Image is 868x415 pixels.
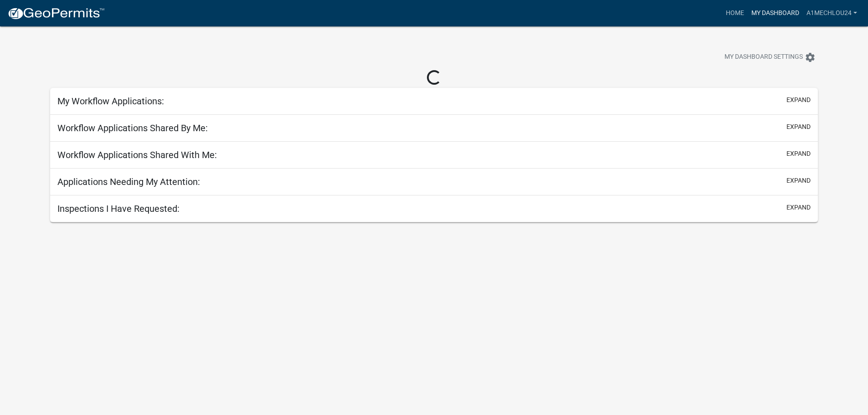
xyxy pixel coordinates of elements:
[786,149,811,159] button: expand
[57,203,180,214] h5: Inspections I Have Requested:
[724,52,803,63] span: My Dashboard Settings
[786,95,811,105] button: expand
[717,48,823,66] button: My Dashboard Settingssettings
[786,122,811,132] button: expand
[57,96,164,107] h5: My Workflow Applications:
[803,5,861,22] a: A1MechLou24
[786,203,811,212] button: expand
[722,5,748,22] a: Home
[57,123,208,133] h5: Workflow Applications Shared By Me:
[805,52,816,63] i: settings
[748,5,803,22] a: My Dashboard
[57,149,217,160] h5: Workflow Applications Shared With Me:
[57,176,200,187] h5: Applications Needing My Attention:
[786,176,811,185] button: expand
